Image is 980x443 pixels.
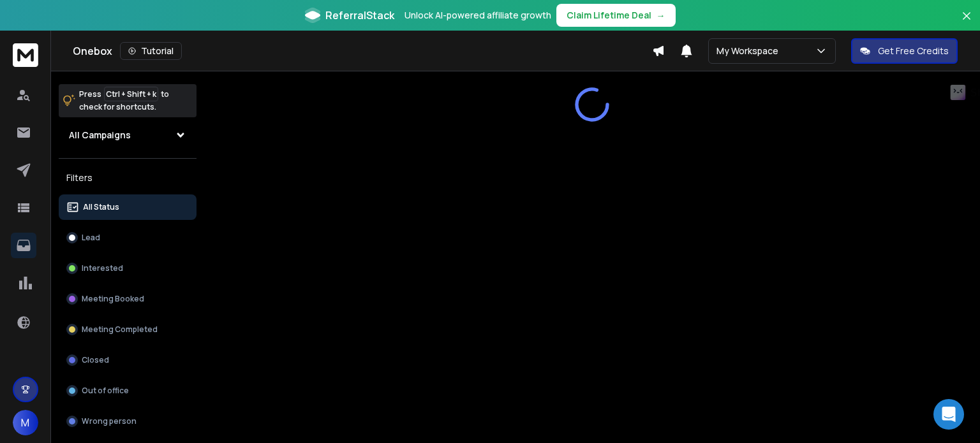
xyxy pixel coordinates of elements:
button: M [13,410,38,435]
button: All Status [59,194,197,220]
div: Open Intercom Messenger [933,399,964,430]
button: Interested [59,256,197,281]
button: All Campaigns [59,122,197,148]
p: Get Free Credits [878,45,949,57]
button: Close banner [958,8,975,38]
button: Meeting Booked [59,286,197,312]
p: Press to check for shortcuts. [79,88,169,113]
button: Get Free Credits [851,38,958,64]
p: My Workspace [716,45,783,57]
button: Wrong person [59,409,197,434]
p: Meeting Booked [82,294,144,304]
p: Wrong person [82,416,137,426]
p: Interested [82,263,123,273]
p: Meeting Completed [82,324,158,335]
p: Closed [82,355,109,365]
p: Unlock AI-powered affiliate growth [405,9,551,22]
p: All Status [83,202,119,212]
button: Tutorial [120,42,182,60]
p: Lead [82,233,100,243]
span: → [657,9,665,22]
div: Onebox [73,42,652,60]
span: Ctrl + Shift + k [104,87,158,101]
span: ReferralStack [325,8,394,23]
p: Out of office [82,386,129,396]
button: Claim Lifetime Deal→ [556,4,676,27]
button: Meeting Completed [59,317,197,342]
button: Out of office [59,378,197,403]
button: Closed [59,347,197,373]
h1: All Campaigns [69,129,131,142]
button: Lead [59,225,197,251]
h3: Filters [59,169,197,187]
